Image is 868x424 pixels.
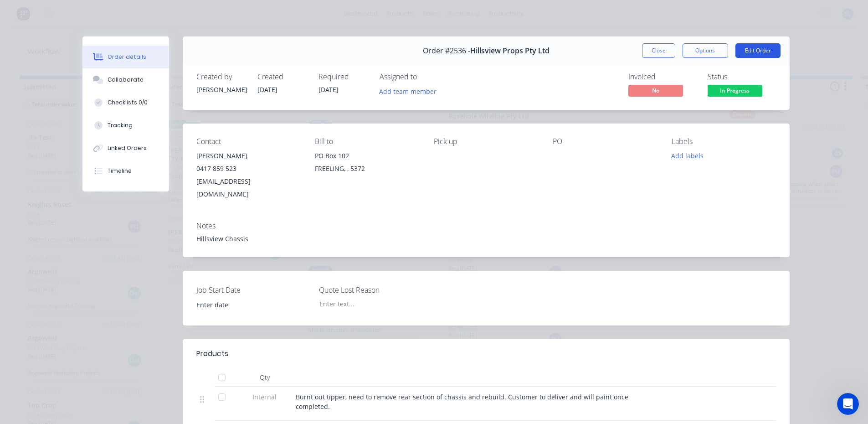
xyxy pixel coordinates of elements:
div: Linked Orders [108,144,147,152]
div: Notes [196,222,776,230]
div: Invoiced [628,72,697,81]
div: [PERSON_NAME]0417 859 523[EMAIL_ADDRESS][DOMAIN_NAME] [196,150,301,201]
button: Linked Orders [82,137,169,160]
span: Order #2536 - [423,47,470,55]
div: FREELING, , 5372 [315,162,419,175]
div: Status [708,72,776,81]
label: Job Start Date [196,284,310,295]
div: Timeline [108,167,132,175]
button: Order details [82,46,169,68]
div: [PERSON_NAME] [196,85,247,94]
div: Order details [108,53,146,61]
div: Tracking [108,121,133,129]
div: Labels [672,137,776,146]
span: [DATE] [318,85,339,94]
div: Checklists 0/0 [108,98,148,107]
iframe: Intercom live chat [837,393,859,415]
span: Internal [241,392,288,402]
span: No [628,85,683,96]
button: Add team member [374,85,441,97]
div: Qty [237,368,292,387]
div: Products [196,348,228,359]
div: Hillsview Chassis [196,234,776,243]
div: Created by [196,72,247,81]
div: PO Box 102FREELING, , 5372 [315,150,419,179]
div: PO [553,137,657,146]
div: 0417 859 523 [196,162,301,175]
div: PO Box 102 [315,150,419,162]
div: Collaborate [108,76,144,84]
button: In Progress [708,85,762,98]
button: Timeline [82,160,169,182]
div: Contact [196,137,301,146]
span: Burnt out tipper, need to remove rear section of chassis and rebuild. Customer to deliver and wil... [296,393,630,411]
input: Enter date [190,298,303,311]
button: Options [683,43,728,58]
div: Pick up [434,137,538,146]
div: Bill to [315,137,419,146]
div: Required [318,72,369,81]
button: Tracking [82,114,169,137]
span: Hillsview Props Pty Ltd [470,47,550,55]
span: [DATE] [257,85,277,94]
button: Checklists 0/0 [82,91,169,114]
div: [PERSON_NAME] [196,150,301,162]
label: Quote Lost Reason [319,284,433,295]
button: Collaborate [82,68,169,91]
button: Add labels [667,150,709,162]
div: [EMAIL_ADDRESS][DOMAIN_NAME] [196,175,301,201]
button: Add team member [380,85,442,97]
div: Created [257,72,308,81]
div: Assigned to [380,72,471,81]
span: In Progress [708,85,762,96]
button: Close [642,43,675,58]
button: Edit Order [735,43,781,58]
